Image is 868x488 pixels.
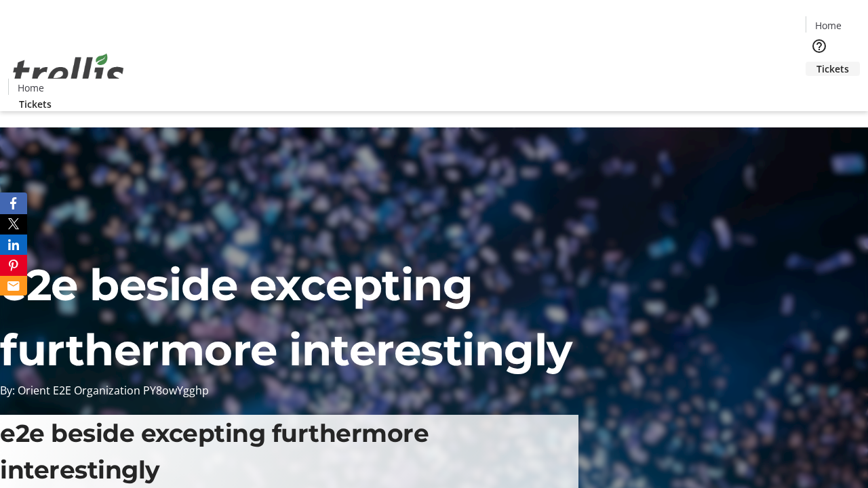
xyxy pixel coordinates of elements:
span: Tickets [816,62,849,76]
button: Cart [806,76,833,103]
button: Help [806,33,833,60]
a: Home [806,18,850,33]
a: Home [9,81,52,95]
span: Home [815,18,842,33]
span: Tickets [19,97,52,111]
a: Tickets [8,97,62,111]
img: Orient E2E Organization PY8owYgghp's Logo [8,39,129,106]
span: Home [18,81,44,95]
a: Tickets [806,62,860,76]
